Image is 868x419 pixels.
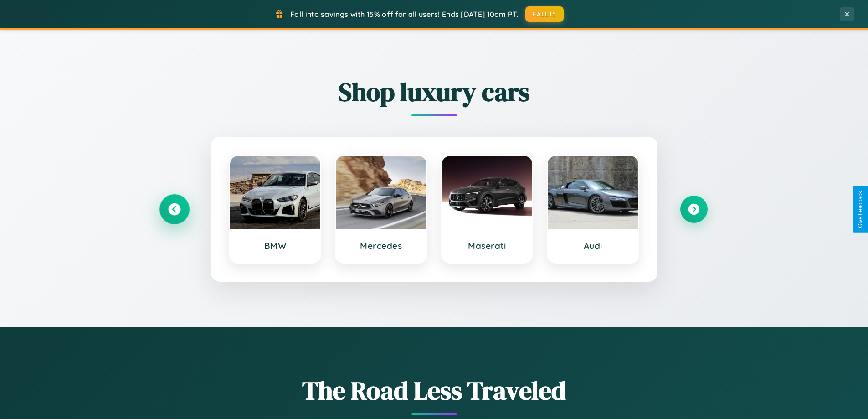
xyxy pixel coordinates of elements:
h2: Shop luxury cars [161,74,708,109]
h3: Maserati [451,240,524,251]
h3: Audi [557,240,629,251]
h1: The Road Less Traveled [161,373,708,408]
h3: BMW [239,240,312,251]
span: Fall into savings with 15% off for all users! Ends [DATE] 10am PT. [290,10,519,19]
h3: Mercedes [345,240,417,251]
button: FALL15 [525,6,564,22]
div: Give Feedback [857,191,863,228]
